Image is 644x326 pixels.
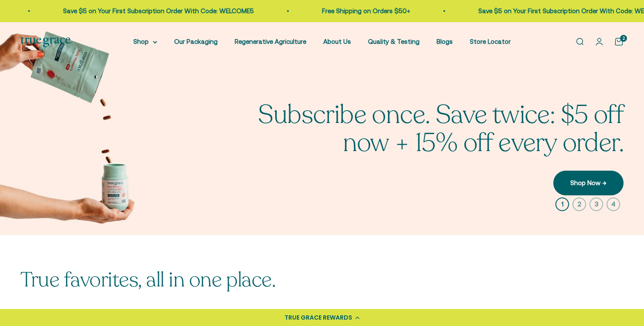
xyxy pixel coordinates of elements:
a: Store Locator [470,38,511,45]
button: 2 [572,197,586,211]
summary: Shop [133,37,157,47]
cart-count: 2 [620,35,627,42]
a: Blogs [437,38,453,45]
split-lines: True favorites, all in one place. [20,266,276,294]
button: 1 [555,197,569,211]
a: About Us [323,38,351,45]
a: Free Shipping on Orders $50+ [322,7,410,14]
a: Shop Now → [553,171,624,195]
split-lines: Subscribe once. Save twice: $5 off now + 15% off every order. [258,97,624,160]
a: Regenerative Agriculture [235,38,306,45]
button: 4 [607,197,620,211]
div: TRUE GRACE REWARDS [285,313,352,322]
p: Save $5 on Your First Subscription Order With Code: WELCOME5 [63,6,254,16]
button: 3 [589,197,603,211]
a: Quality & Testing [368,38,420,45]
a: Our Packaging [174,38,218,45]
